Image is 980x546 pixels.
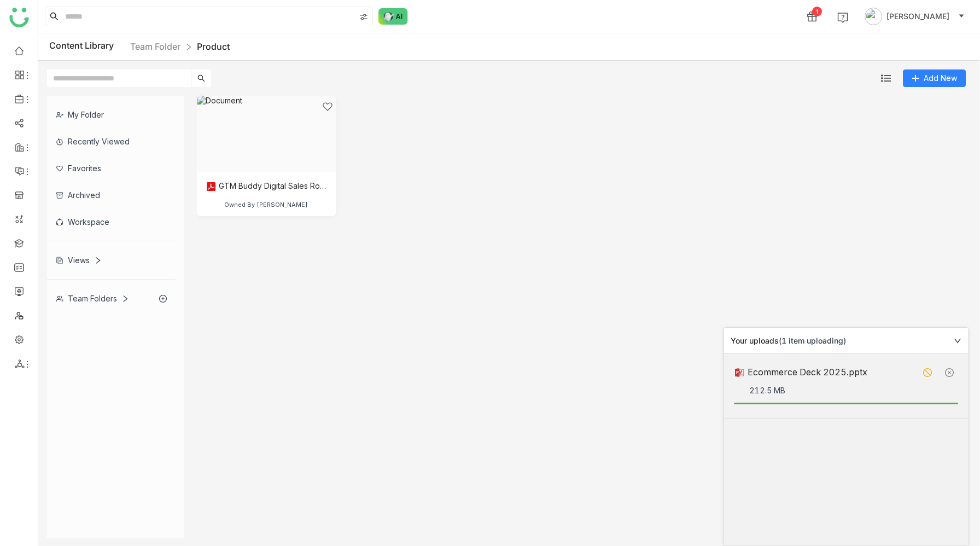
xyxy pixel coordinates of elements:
[47,208,176,235] div: Workspace
[903,69,966,87] button: Add New
[734,367,745,378] img: pptx.svg
[197,96,336,172] img: Document
[748,365,912,379] div: Ecommerce Deck 2025.pptx
[47,155,176,182] div: Favorites
[881,73,891,83] img: list.svg
[749,385,958,397] div: 212.5 MB
[886,10,949,22] span: [PERSON_NAME]
[359,13,368,21] img: search-type.svg
[865,8,882,25] img: avatar
[731,335,934,347] div: Your uploads
[197,41,230,52] a: Product
[47,182,176,208] div: Archived
[378,8,408,25] img: ask-buddy-normal.svg
[47,101,176,128] div: My Folder
[49,40,230,54] div: Content Library
[924,72,957,84] span: Add New
[206,181,327,192] div: GTM Buddy Digital Sales Rooms (DSR) DataSheet
[56,255,102,265] div: Views
[862,8,967,25] button: [PERSON_NAME]
[206,181,217,192] img: pdf.svg
[130,41,180,52] a: Team Folder
[837,12,848,23] img: help.svg
[47,128,176,155] div: Recently Viewed
[779,336,846,345] span: (1 item uploading)
[224,201,308,208] div: Owned By [PERSON_NAME]
[56,294,129,303] div: Team Folders
[812,7,822,16] div: 1
[9,8,29,27] img: logo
